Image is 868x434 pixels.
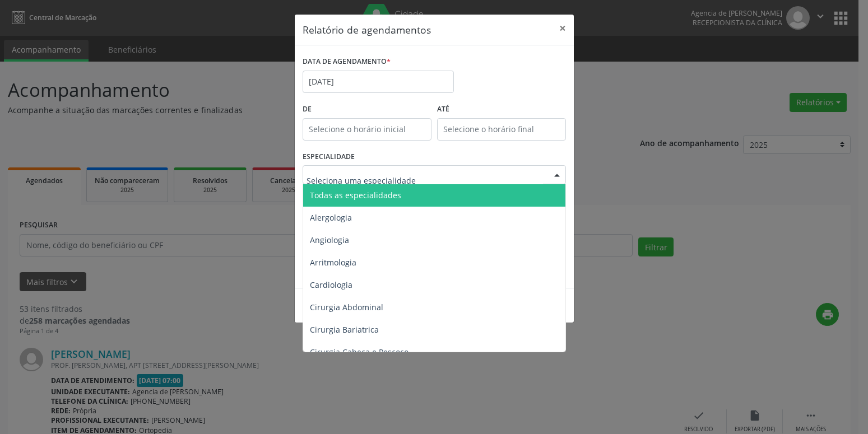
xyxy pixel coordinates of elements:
input: Selecione o horário final [437,118,566,141]
span: Cirurgia Abdominal [310,302,383,312]
input: Seleciona uma especialidade [307,169,543,192]
input: Selecione o horário inicial [303,118,431,141]
span: Cardiologia [310,279,352,290]
label: ESPECIALIDADE [303,148,355,166]
label: ATÉ [437,101,566,118]
h5: Relatório de agendamentos [303,22,431,37]
span: Cirurgia Cabeça e Pescoço [310,347,409,357]
span: Todas as especialidades [310,190,401,200]
span: Arritmologia [310,257,356,268]
label: DATA DE AGENDAMENTO [303,53,391,71]
input: Selecione uma data ou intervalo [303,71,454,93]
span: Angiologia [310,235,349,245]
button: Close [551,15,574,42]
span: Alergologia [310,212,352,223]
label: De [303,101,431,118]
span: Cirurgia Bariatrica [310,324,379,335]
